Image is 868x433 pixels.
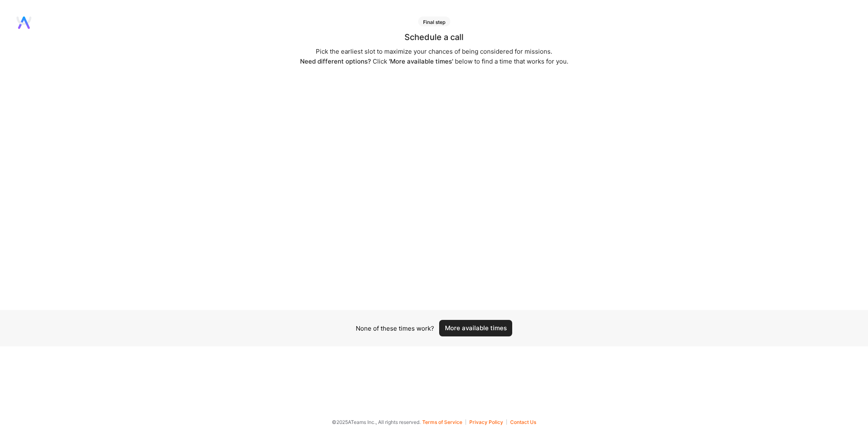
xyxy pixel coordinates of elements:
[300,47,568,66] div: Pick the earliest slot to maximize your chances of being considered for missions. Click below to ...
[356,324,434,333] div: None of these times work?
[418,17,450,26] div: Final step
[389,57,453,65] span: 'More available times'
[300,57,371,65] span: Need different options?
[422,419,466,425] button: Terms of Service
[439,320,512,336] button: More available times
[469,419,507,425] button: Privacy Policy
[332,418,421,426] span: © 2025 ATeams Inc., All rights reserved.
[510,419,536,425] button: Contact Us
[404,33,464,42] div: Schedule a call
